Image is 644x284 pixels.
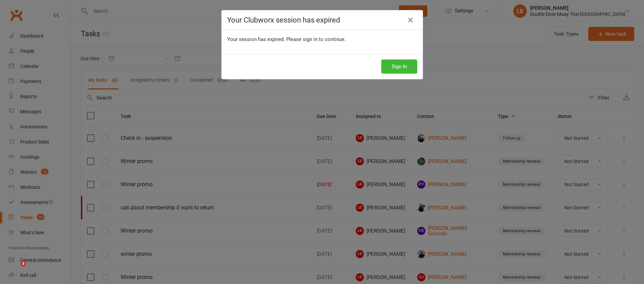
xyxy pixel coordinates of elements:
button: Sign In [381,59,417,74]
a: Close [405,15,416,26]
span: 3 [20,261,26,267]
iframe: Intercom live chat [7,261,23,277]
h4: Your Clubworx session has expired [227,16,417,24]
span: Your session has expired. Please sign in to continue. [227,36,346,42]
